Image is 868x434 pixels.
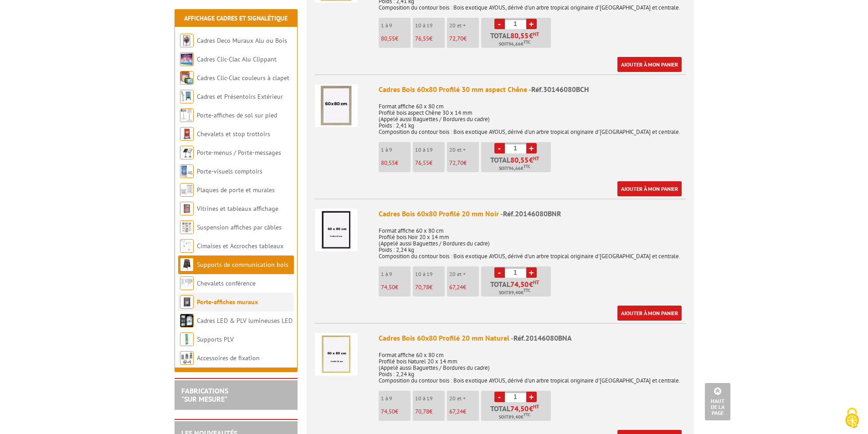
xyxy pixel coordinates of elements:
[508,165,521,172] span: 96,66
[449,159,463,167] span: 72,70
[180,90,194,103] img: Cadres et Présentoirs Extérieur
[415,147,445,153] p: 10 à 19
[529,405,533,412] span: €
[197,167,262,175] a: Porte-visuels comptoirs
[510,405,529,412] span: 74,50
[836,403,868,434] button: Cookies (fenêtre modale)
[449,147,479,153] p: 20 et +
[381,408,411,415] p: €
[415,408,445,415] p: €
[180,108,194,122] img: Porte-affiches de sol sur pied
[415,35,429,42] span: 76,55
[449,271,479,277] p: 20 et +
[197,204,278,213] a: Vitrines et tableaux affichage
[180,239,194,253] img: Cimaises et Accroches tableaux
[381,283,395,291] span: 74,50
[379,333,686,343] div: Cadres Bois 60x80 Profilé 20 mm Naturel -
[197,186,275,194] a: Plaques de porte et murales
[415,36,445,42] p: €
[499,165,530,172] span: Soit €
[180,202,194,215] img: Vitrines et tableaux affichage
[180,127,194,141] img: Chevalets et stop trottoirs
[381,22,411,29] p: 1 à 9
[449,408,463,415] span: 67,24
[197,223,282,231] a: Suspension affiches par câbles
[449,36,479,42] p: €
[415,22,445,29] p: 10 à 19
[180,52,194,66] img: Cadres Clic-Clac Alu Clippant
[381,408,395,415] span: 74,50
[181,386,228,403] a: FABRICATIONS"Sur Mesure"
[197,92,283,101] a: Cadres et Présentoirs Extérieur
[197,36,287,45] a: Cadres Deco Muraux Alu ou Bois
[180,258,194,271] img: Supports de communication bois
[415,408,429,415] span: 70,78
[526,267,537,278] a: +
[449,284,479,291] p: €
[617,306,682,321] a: Ajouter à mon panier
[499,414,530,421] span: Soit €
[180,276,194,290] img: Chevalets conférence
[197,111,277,119] a: Porte-affiches de sol sur pied
[841,407,863,429] img: Cookies (fenêtre modale)
[379,221,686,260] p: Format affiche 60 x 80 cm Profilé bois Noir 20 x 14 mm (Appelé aussi Baguettes / Bordures du cadr...
[494,392,505,402] a: -
[180,183,194,197] img: Plaques de porte et murales
[531,85,589,94] span: Réf.30146080BCH
[381,395,411,402] p: 1 à 9
[524,412,530,417] sup: TTC
[197,354,260,362] a: Accessoires de fixation
[180,146,194,159] img: Porte-menus / Porte-messages
[415,395,445,402] p: 10 à 19
[197,55,277,63] a: Cadres Clic-Clac Alu Clippant
[483,405,551,421] p: Total
[705,383,730,420] a: Haut de la page
[494,143,505,153] a: -
[197,317,293,325] a: Cadres LED & PLV lumineuses LED
[197,130,270,138] a: Chevalets et stop trottoirs
[449,408,479,415] p: €
[381,35,395,42] span: 80,55
[524,164,530,169] sup: TTC
[499,41,530,48] span: Soit €
[184,14,288,22] a: Affichage Cadres et Signalétique
[197,242,283,250] a: Cimaises et Accroches tableaux
[526,143,537,153] a: +
[415,160,445,166] p: €
[494,19,505,29] a: -
[483,281,551,296] p: Total
[524,288,530,293] sup: TTC
[180,34,194,47] img: Cadres Deco Muraux Alu ou Bois
[449,160,479,166] p: €
[415,271,445,277] p: 10 à 19
[379,209,686,219] div: Cadres Bois 60x80 Profilé 20 mm Noir -
[415,159,429,167] span: 76,55
[315,209,358,251] img: Cadres Bois 60x80 Profilé 20 mm Noir
[533,155,539,162] sup: HT
[379,84,686,95] div: Cadres Bois 60x80 Profilé 30 mm aspect Chêne -
[510,156,529,163] span: 80,55
[197,298,258,306] a: Porte-affiches muraux
[449,22,479,29] p: 20 et +
[483,156,551,172] p: Total
[529,32,533,39] span: €
[180,220,194,234] img: Suspension affiches par câbles
[381,147,411,153] p: 1 à 9
[526,19,537,29] a: +
[180,332,194,346] img: Supports PLV
[379,346,686,384] p: Format affiche 60 x 80 cm Profilé bois Naturel 20 x 14 mm (Appelé aussi Baguettes / Bordures du c...
[533,403,539,410] sup: HT
[197,74,289,82] a: Cadres Clic-Clac couleurs à clapet
[499,289,530,296] span: Soit €
[381,36,411,42] p: €
[197,148,281,157] a: Porte-menus / Porte-messages
[381,271,411,277] p: 1 à 9
[617,57,682,72] a: Ajouter à mon panier
[180,71,194,85] img: Cadres Clic-Clac couleurs à clapet
[180,295,194,309] img: Porte-affiches muraux
[315,84,358,127] img: Cadres Bois 60x80 Profilé 30 mm aspect Chêne
[180,164,194,178] img: Porte-visuels comptoirs
[508,289,521,296] span: 89,40
[197,279,256,287] a: Chevalets conférence
[494,267,505,278] a: -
